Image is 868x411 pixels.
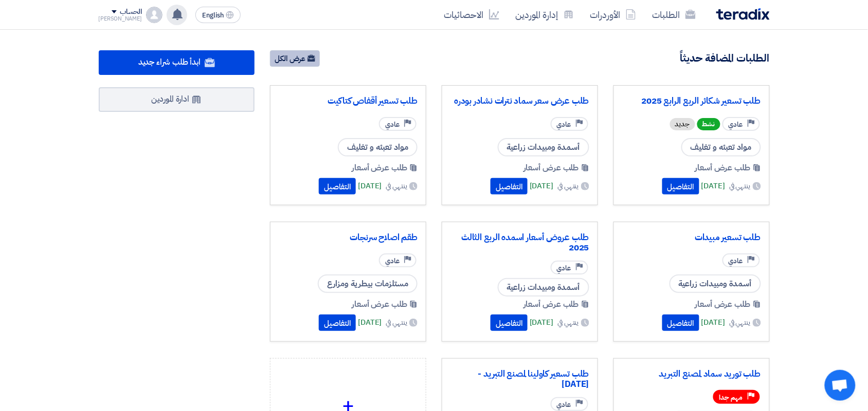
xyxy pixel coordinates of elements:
[319,178,356,194] button: التفاصيل
[491,315,528,331] button: التفاصيل
[681,138,761,156] span: مواد تعبئه و تغليف
[695,162,751,174] span: طلب عرض أسعار
[202,12,224,19] span: English
[279,96,418,106] a: طلب تسعير أقفاص كتاكيت
[557,120,571,129] span: عادي
[386,317,407,328] span: ينتهي في
[352,298,407,310] span: طلب عرض أسعار
[530,180,553,192] span: [DATE]
[450,96,589,106] a: طلب عرض سعر سماد نترات نشادر بودره
[99,16,142,22] div: [PERSON_NAME]
[138,56,201,68] span: ابدأ طلب شراء جديد
[319,315,356,331] button: التفاصيل
[530,317,553,328] span: [DATE]
[680,51,770,65] h4: الطلبات المضافة حديثاً
[729,256,743,266] span: عادي
[498,278,589,297] span: أسمدة ومبيدات زراعية
[195,7,241,23] button: English
[146,7,162,23] img: profile_test.png
[99,87,255,112] a: ادارة الموردين
[385,256,400,266] span: عادي
[450,232,589,253] a: طلب عروض أسعار اسمده الربع الثالث 2025
[622,369,761,379] a: طلب توريد سماد لمصنع التبريد
[729,120,743,129] span: عادي
[385,120,400,129] span: عادي
[279,232,418,243] a: طقم اصلاح سرنجات
[557,263,571,273] span: عادي
[436,3,508,27] a: الاحصائيات
[662,178,699,194] button: التفاصيل
[695,298,751,310] span: طلب عرض أسعار
[719,393,743,402] span: مهم جدا
[622,232,761,243] a: طلب تسعير مبيدات
[670,118,695,130] div: جديد
[386,181,407,191] span: ينتهي في
[701,317,725,328] span: [DATE]
[338,138,418,156] span: مواد تعبئه و تغليف
[450,369,589,389] a: طلب تسعير كاولينا لمصنع التبريد - [DATE]
[557,400,571,409] span: عادي
[662,315,699,331] button: التفاصيل
[318,275,418,293] span: مستلزمات بيطرية ومزارع
[729,181,750,191] span: ينتهي في
[825,370,856,401] a: Open chat
[644,3,704,27] a: الطلبات
[557,181,578,191] span: ينتهي في
[358,180,382,192] span: [DATE]
[729,317,750,328] span: ينتهي في
[523,298,579,310] span: طلب عرض أسعار
[557,317,578,328] span: ينتهي في
[716,8,770,20] img: Teradix logo
[358,317,382,328] span: [DATE]
[701,180,725,192] span: [DATE]
[508,3,582,27] a: إدارة الموردين
[670,275,761,293] span: أسمدة ومبيدات زراعية
[523,162,579,174] span: طلب عرض أسعار
[622,96,761,106] a: طلب تسعير شكائر الربع الرابع 2025
[270,50,320,67] a: عرض الكل
[498,138,589,156] span: أسمدة ومبيدات زراعية
[697,118,720,130] span: نشط
[491,178,528,194] button: التفاصيل
[120,8,142,16] div: الحساب
[582,3,644,27] a: الأوردرات
[352,162,407,174] span: طلب عرض أسعار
